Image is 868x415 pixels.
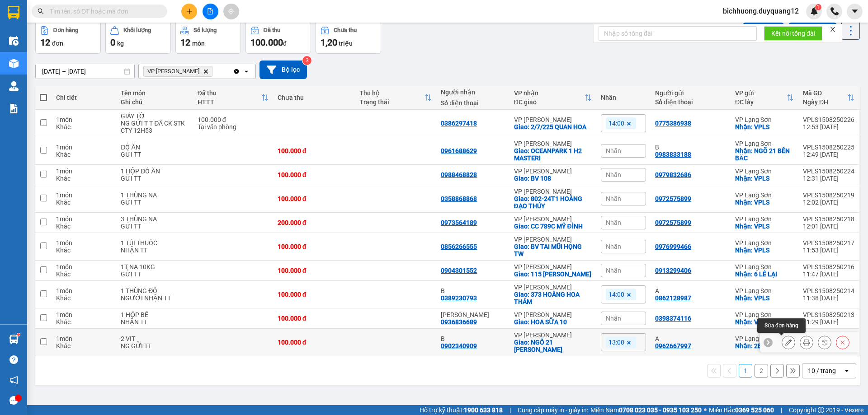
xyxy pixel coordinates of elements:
div: GỬI TT [121,175,188,182]
input: Selected VP Minh Khai. [214,67,215,76]
span: 1 [816,4,820,10]
div: VPLS1508250219 [803,191,854,199]
button: caret-down [847,4,863,19]
div: 0398374116 [655,315,691,322]
div: Sửa đơn hàng [782,336,795,349]
div: 0988468828 [441,171,477,178]
img: warehouse-icon [9,36,19,46]
div: 10 / trang [808,366,836,375]
div: VP [PERSON_NAME] [514,116,592,123]
div: Giao: CC 789C MỸ ĐÌNH [514,223,592,230]
div: 11:47 [DATE] [803,270,854,278]
div: Khác [56,223,112,230]
div: VPLS1508250214 [803,287,854,294]
div: 0389230793 [441,294,477,302]
span: món [192,40,205,47]
div: 0913299406 [655,267,691,274]
div: Tên món [121,89,188,97]
div: 0862128987 [655,294,691,302]
div: 1 món [56,335,112,342]
div: VP [PERSON_NAME] [514,168,592,175]
div: 0976999466 [655,243,691,250]
div: VP Lạng Sơn [735,239,794,247]
div: Khác [56,270,112,278]
span: 12 [40,37,50,48]
div: 100.000 đ [278,147,350,154]
span: Miền Nam [590,405,702,415]
div: VPLS1508250213 [803,311,854,318]
div: 1 THÙNG ĐỒ [121,287,188,294]
span: 1,20 [321,37,337,48]
div: 1 món [56,263,112,270]
th: Toggle SortBy [193,86,273,110]
div: Khác [56,175,112,182]
span: 12 [180,37,190,48]
img: warehouse-icon [9,335,19,344]
th: Toggle SortBy [731,86,798,110]
div: VP Lạng Sơn [735,168,794,175]
div: 1T NA 10KG [121,263,188,270]
span: search [38,8,44,14]
div: 100.000 đ [278,171,350,178]
span: Cung cấp máy in - giấy in: [518,405,588,415]
img: icon-new-feature [810,7,818,15]
div: 100.000 đ [278,243,350,250]
div: Giao: OCEANPARK 1 H2 MASTERI [514,147,592,162]
span: close [830,26,836,33]
th: Toggle SortBy [355,86,437,110]
div: GỬI TT [121,223,188,230]
div: HTTT [198,98,261,106]
img: logo-vxr [8,6,19,19]
div: GỬI TT [121,151,188,158]
img: warehouse-icon [9,81,19,91]
div: Mã GD [803,89,847,97]
div: 1 món [56,287,112,294]
button: aim [223,4,239,19]
span: caret-down [851,7,859,15]
span: VP Minh Khai, close by backspace [143,66,212,77]
div: Người gửi [655,89,726,97]
div: B [655,144,726,151]
svg: Clear all [233,68,240,75]
div: Khác [56,294,112,302]
div: NHẬN TT [121,247,188,254]
div: 1 TÚI THUỐC [121,239,188,247]
div: Ghi chú [121,98,188,106]
span: 14:00 [609,119,624,127]
div: 0936836689 [441,318,477,326]
span: message [9,396,18,405]
div: 0961688629 [441,147,477,154]
div: 1 món [56,168,112,175]
div: 1 THÙNG NA [121,191,188,199]
div: Số lượng [193,27,217,33]
div: 0775386938 [655,120,691,127]
div: 1 món [56,144,112,151]
div: 0904301552 [441,267,477,274]
span: ⚪️ [704,408,707,412]
div: 12:31 [DATE] [803,175,854,182]
div: VP [PERSON_NAME] [514,140,592,147]
span: question-circle [9,355,18,364]
div: Chi tiết [56,94,112,101]
div: VP gửi [735,89,787,97]
div: Nhận: 2B PHAI VỆ [735,342,794,350]
span: | [781,405,782,415]
div: Khác [56,342,112,350]
div: 11:29 [DATE] [803,318,854,326]
div: 1 món [56,311,112,318]
div: NG GỬI T T ĐÃ CK STK CTY 12H53 [121,120,188,134]
div: Người nhận [441,89,505,96]
div: Chưa thu [278,94,350,101]
img: solution-icon [9,104,19,113]
span: Nhãn [606,147,621,154]
div: VP Lạng Sơn [735,116,794,123]
button: Khối lượng0kg [105,21,171,54]
div: 1 món [56,191,112,199]
div: 0983833188 [655,151,691,158]
button: Bộ lọc [259,61,307,79]
div: 11:53 [DATE] [803,247,854,254]
div: Giao: 115 ĐÀO TẤN [514,270,592,278]
div: Khối lượng [123,27,151,33]
div: Nhận: VPLS [735,318,794,326]
span: kg [117,40,124,47]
